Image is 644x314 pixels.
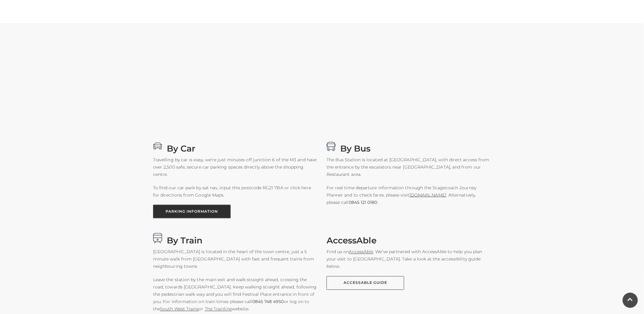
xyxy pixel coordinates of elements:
a: [DOMAIN_NAME] [409,192,446,198]
p: For real time departure information through the Stagecoach Journey Planner and to check fares, pl... [327,184,491,206]
a: 0845 121 0180 [349,199,377,206]
p: Find us on . We've partnered with AccessAble to help you plan your visit to [GEOGRAPHIC_DATA]. Ta... [327,248,491,270]
h3: By Bus [327,141,491,152]
h3: AccessAble [327,233,491,244]
a: AccessAble Guide [327,276,404,290]
a: South West Trains [160,306,199,312]
p: To find our car park by sat nav, input this postcode RG21 7BA or click here for directions from G... [153,184,317,199]
p: [GEOGRAPHIC_DATA] is located in the heart of the town centre, just a 5 minute walk from [GEOGRAPH... [153,248,317,270]
a: The Trainline [205,306,232,312]
a: AccessAble [349,249,373,255]
h3: By Car [153,141,317,152]
a: PARKING INFORMATION [153,205,231,218]
p: Leave the station by the main exit and walk straight ahead, crossing the road, towards [GEOGRAPHI... [153,276,317,313]
a: 0845 748 4950 [252,298,284,305]
p: Travelling by car is easy, we're just minutes off junction 6 of the M3 and have over 2,500 safe, ... [153,156,317,178]
h3: By Train [153,233,317,244]
p: The Bus Station is located at [GEOGRAPHIC_DATA], with direct access from the entrance by the esca... [327,156,491,178]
